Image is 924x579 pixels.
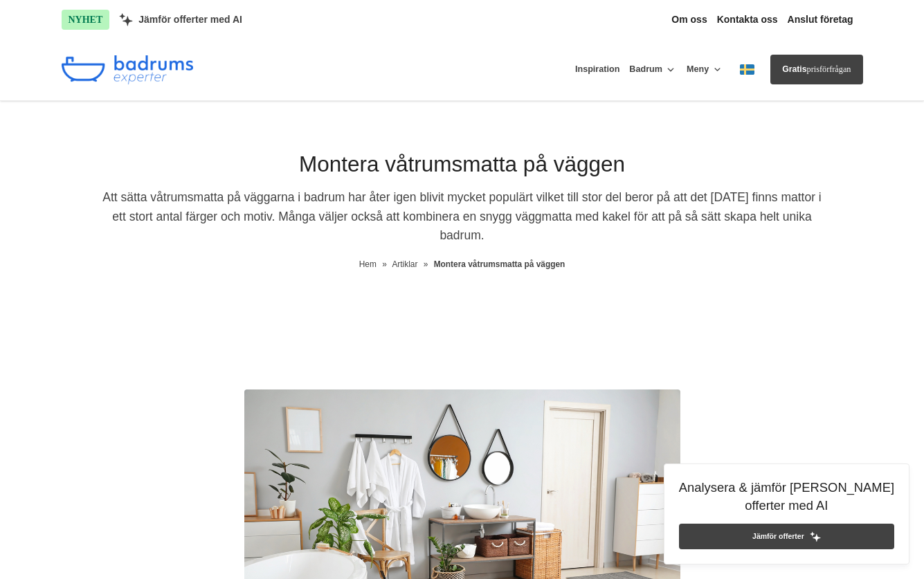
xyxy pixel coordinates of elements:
[679,524,894,549] a: Jämför offerter
[382,258,387,271] span: »
[717,14,778,26] a: Kontakta oss
[96,149,829,189] h1: Montera våtrumsmatta på väggen
[62,55,193,84] img: Badrumsexperter.se logotyp
[119,13,242,26] a: Jämför offerter med AI
[679,479,894,524] h4: Analysera & jämför [PERSON_NAME] offerter med AI
[434,259,565,269] a: Montera våtrumsmatta på väggen
[392,259,417,269] span: Artiklar
[96,188,829,251] p: Att sätta våtrumsmatta på väggarna i badrum har åter igen blivit mycket populärt vilket till stor...
[671,14,707,26] a: Om oss
[788,14,853,26] a: Anslut företag
[687,54,723,86] button: Meny
[96,258,829,271] nav: Breadcrumb
[575,54,619,85] a: Inspiration
[752,531,804,542] span: Jämför offerter
[782,64,806,74] span: Gratis
[770,55,862,84] a: Gratisprisförfrågan
[629,54,677,86] button: Badrum
[359,259,377,269] a: Hem
[138,14,242,26] span: Jämför offerter med AI
[424,258,428,271] span: »
[62,10,110,30] span: NYHET
[392,259,419,269] a: Artiklar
